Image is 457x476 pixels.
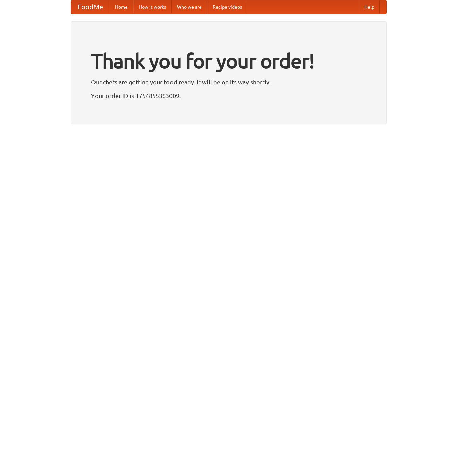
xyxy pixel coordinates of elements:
a: How it works [133,0,172,14]
p: Your order ID is 1754855363009. [91,90,366,101]
a: FoodMe [71,0,110,14]
p: Our chefs are getting your food ready. It will be on its way shortly. [91,77,366,87]
a: Who we are [172,0,207,14]
h1: Thank you for your order! [91,45,366,77]
a: Help [359,0,380,14]
a: Home [110,0,133,14]
a: Recipe videos [207,0,247,14]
